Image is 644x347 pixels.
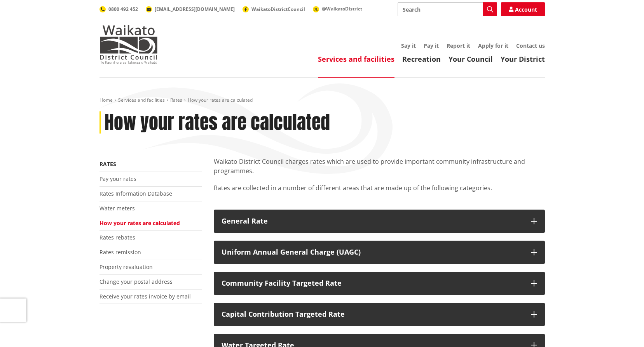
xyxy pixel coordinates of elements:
a: Rates [99,160,116,168]
button: General Rate [214,210,545,233]
a: Pay it [424,42,439,49]
span: How your rates are calculated [188,97,253,103]
a: 0800 492 452 [99,6,138,12]
img: Waikato District Council - Te Kaunihera aa Takiwaa o Waikato [99,25,158,64]
button: Capital Contribution Targeted Rate [214,303,545,326]
a: Rates Information Database [99,190,172,197]
a: Rates [170,97,182,103]
p: Rates are collected in a number of different areas that are made up of the following categories. [214,183,545,202]
a: Pay your rates [99,175,136,182]
a: Property revaluation [99,263,153,271]
a: WaikatoDistrictCouncil [243,6,305,12]
a: Rates remission [99,248,141,256]
a: How your rates are calculated [99,219,180,227]
a: Receive your rates invoice by email [99,293,191,300]
a: [EMAIL_ADDRESS][DOMAIN_NAME] [146,6,235,12]
span: 0800 492 452 [108,6,138,12]
a: Say it [401,42,416,49]
button: Uniform Annual General Charge (UAGC) [214,241,545,264]
div: Community Facility Targeted Rate [222,279,523,287]
a: Home [99,97,113,103]
span: @WaikatoDistrict [322,5,362,12]
div: General Rate [222,217,523,225]
span: [EMAIL_ADDRESS][DOMAIN_NAME] [155,6,235,12]
a: Recreation [402,54,441,64]
h1: How your rates are calculated [105,111,330,134]
input: Search input [398,2,497,16]
a: @WaikatoDistrict [313,5,362,12]
a: Change your postal address [99,278,173,285]
a: Your District [501,54,545,64]
a: Contact us [516,42,545,49]
a: Rates rebates [99,234,135,241]
a: Your Council [449,54,493,64]
button: Community Facility Targeted Rate [214,272,545,295]
a: Report it [447,42,470,49]
p: Waikato District Council charges rates which are used to provide important community infrastructu... [214,157,545,175]
a: Services and facilities [318,54,394,64]
a: Water meters [99,205,135,212]
nav: breadcrumb [99,97,545,104]
span: WaikatoDistrictCouncil [251,6,305,12]
div: Capital Contribution Targeted Rate [222,311,523,318]
a: Services and facilities [118,97,165,103]
a: Account [501,2,545,16]
a: Apply for it [478,42,508,49]
div: Uniform Annual General Charge (UAGC) [222,248,523,256]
